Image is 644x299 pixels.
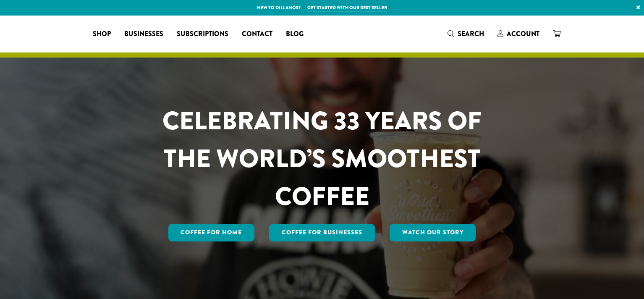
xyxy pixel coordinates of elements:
[168,224,255,241] a: Coffee for Home
[242,29,272,39] span: Contact
[177,29,228,39] span: Subscriptions
[441,27,491,41] a: Search
[458,29,484,39] span: Search
[286,29,304,39] span: Blog
[93,29,111,39] span: Shop
[124,29,163,39] span: Businesses
[390,224,476,241] a: Watch Our Story
[507,29,539,39] span: Account
[307,4,387,11] a: Get started with our best seller
[86,27,118,41] a: Shop
[269,224,375,241] a: Coffee For Businesses
[138,102,506,215] h1: CELEBRATING 33 YEARS OF THE WORLD’S SMOOTHEST COFFEE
